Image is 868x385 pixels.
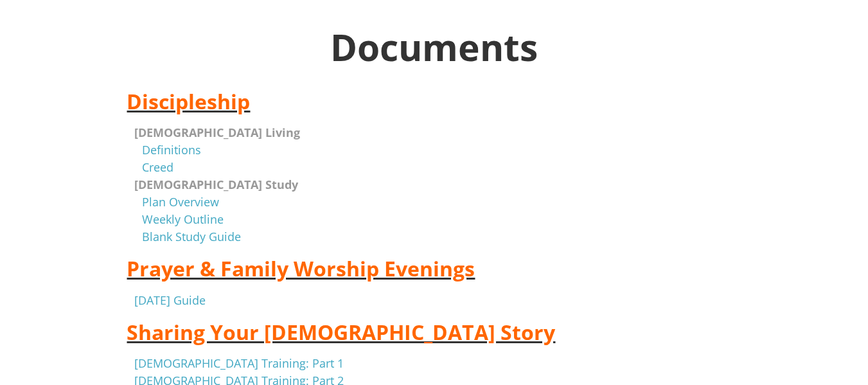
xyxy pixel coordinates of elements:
strong: [DEMOGRAPHIC_DATA] Study [134,177,298,192]
strong: Prayer & Family Worship Evenings [127,255,475,282]
a: Creed [142,159,173,175]
a: Blank Study Guide [142,229,241,244]
a: Definitions [142,142,201,157]
strong: Discipleship [127,87,250,115]
a: Weekly Outline [142,211,224,227]
strong: Sharing Your [DEMOGRAPHIC_DATA] Story [127,318,555,346]
a: [DEMOGRAPHIC_DATA] Training: Part 1 [134,355,344,371]
strong: [DEMOGRAPHIC_DATA] Living [134,125,300,140]
a: [DATE] Guide [134,292,206,308]
a: Plan Overview [142,194,219,210]
h1: Documents [127,27,741,67]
